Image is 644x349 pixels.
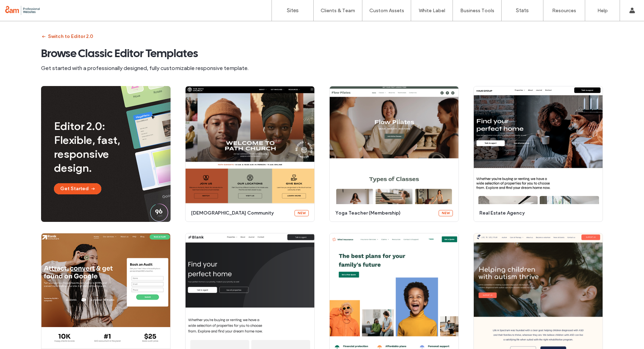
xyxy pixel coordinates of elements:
[369,8,404,14] label: Custom Assets
[41,31,93,42] button: Switch to Editor 2.0
[419,8,445,14] label: White Label
[439,210,453,216] div: New
[321,8,355,14] label: Clients & Team
[516,7,529,14] label: Stats
[41,64,603,72] span: Get started with a professionally designed, fully customizable responsive template.
[54,119,139,175] span: Editor 2.0: Flexible, fast, responsive design.
[287,7,299,14] label: Sites
[335,210,434,217] span: yoga teacher (membership)
[479,210,593,217] span: real estate agency
[191,210,290,217] span: [DEMOGRAPHIC_DATA] community
[597,8,608,14] label: Help
[552,8,576,14] label: Resources
[460,8,494,14] label: Business Tools
[16,5,30,11] span: Help
[54,183,101,194] button: Get Started
[294,210,309,216] div: New
[41,46,603,60] span: Browse Classic Editor Templates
